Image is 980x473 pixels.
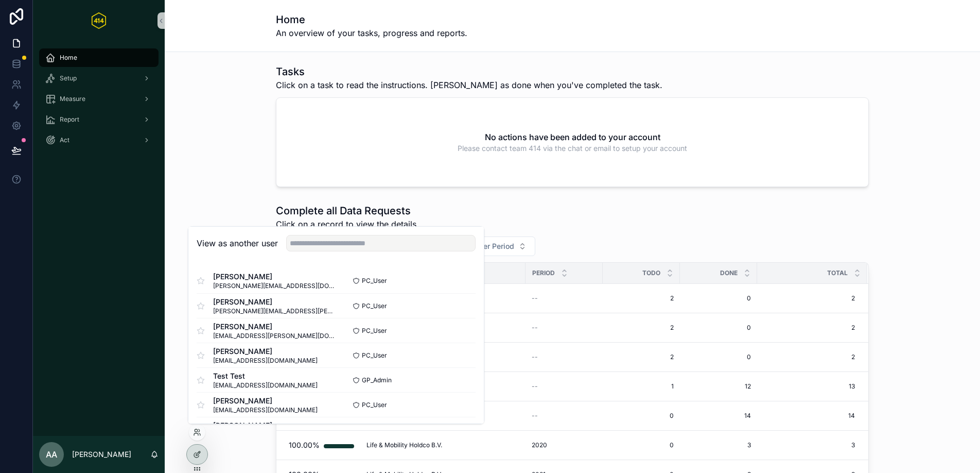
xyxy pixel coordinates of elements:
[642,269,660,277] span: Todo
[609,294,674,302] a: 2
[758,441,855,449] a: 3
[289,435,320,455] div: 100.00%
[532,294,538,302] span: --
[39,110,159,129] a: Report
[758,324,855,332] a: 2
[213,297,336,307] span: [PERSON_NAME]
[276,204,416,218] h1: Complete all Data Requests
[609,353,674,361] a: 2
[39,131,159,149] a: Act
[609,412,674,420] a: 0
[609,441,674,449] a: 0
[532,294,597,302] a: --
[686,441,751,449] a: 3
[686,324,751,332] a: 0
[532,441,547,449] span: 2020
[276,27,467,39] span: An overview of your tasks, progress and reports.
[213,406,318,414] span: [EMAIL_ADDRESS][DOMAIN_NAME]
[92,12,106,29] img: App logo
[485,131,660,143] h2: No actions have been added to your account
[532,269,555,277] span: Period
[758,382,855,391] a: 13
[362,351,387,360] span: PC_User
[276,79,662,91] span: Click on a task to read the instructions. [PERSON_NAME] as done when you've completed the task.
[213,272,336,282] span: [PERSON_NAME]
[60,95,85,103] span: Measure
[60,136,69,144] span: Act
[60,54,77,62] span: Home
[362,327,387,335] span: PC_User
[362,277,387,285] span: PC_User
[60,74,77,82] span: Setup
[72,449,131,460] p: [PERSON_NAME]
[532,412,538,420] span: --
[827,269,848,277] span: Total
[532,324,597,332] a: --
[276,64,662,79] h1: Tasks
[458,143,687,154] span: Please contact team 414 via the chat or email to setup your account
[758,412,855,420] a: 14
[720,269,738,277] span: Done
[276,12,467,27] h1: Home
[39,48,159,67] a: Home
[758,294,855,302] a: 2
[366,441,519,449] a: Life & Mobility Holdco B.V.
[39,69,159,88] a: Setup
[532,353,538,361] span: --
[213,282,336,290] span: [PERSON_NAME][EMAIL_ADDRESS][DOMAIN_NAME]
[532,441,597,449] a: 2020
[532,412,597,420] a: --
[532,382,597,391] a: --
[213,322,336,332] span: [PERSON_NAME]
[472,241,514,251] span: Filter Period
[276,218,416,230] span: Click on a record to view the details
[686,353,751,361] a: 0
[213,420,336,431] span: [PERSON_NAME]
[686,382,751,391] a: 12
[33,41,165,163] div: scrollable content
[213,357,318,365] span: [EMAIL_ADDRESS][DOMAIN_NAME]
[39,90,159,108] a: Measure
[46,448,57,461] span: AA
[213,396,318,406] span: [PERSON_NAME]
[532,353,597,361] a: --
[609,382,674,391] a: 1
[686,412,751,420] a: 14
[464,236,535,256] button: Select Button
[362,302,387,310] span: PC_User
[609,324,674,332] a: 2
[289,435,354,455] a: 100.00%
[362,376,392,384] span: GP_Admin
[213,307,336,315] span: [PERSON_NAME][EMAIL_ADDRESS][PERSON_NAME][DOMAIN_NAME]
[532,382,538,391] span: --
[60,115,79,124] span: Report
[213,381,318,390] span: [EMAIL_ADDRESS][DOMAIN_NAME]
[213,371,318,381] span: Test Test
[197,237,278,249] h2: View as another user
[362,401,387,409] span: PC_User
[532,324,538,332] span: --
[213,332,336,340] span: [EMAIL_ADDRESS][PERSON_NAME][DOMAIN_NAME]
[366,441,442,449] span: Life & Mobility Holdco B.V.
[213,346,318,357] span: [PERSON_NAME]
[686,294,751,302] a: 0
[758,353,855,361] a: 2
